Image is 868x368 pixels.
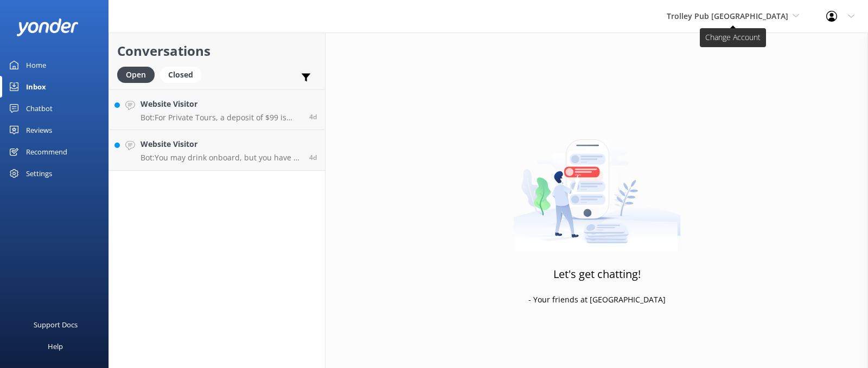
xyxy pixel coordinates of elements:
[48,335,63,357] div: Help
[109,89,325,130] a: Website VisitorBot:For Private Tours, a deposit of $99 is required. For Mixer Tours, payment is d...
[16,18,79,36] img: yonder-white-logo.png
[26,54,46,76] div: Home
[117,41,317,61] h2: Conversations
[117,67,155,83] div: Open
[667,11,788,21] span: Trolley Pub [GEOGRAPHIC_DATA]
[117,68,160,80] a: Open
[109,130,325,171] a: Website VisitorBot:You may drink onboard, but you have to follow the rules. No glass or liquor (e...
[141,113,301,122] p: Bot: For Private Tours, a deposit of $99 is required. For Mixer Tours, payment is due at the time...
[141,153,301,163] p: Bot: You may drink onboard, but you have to follow the rules. No glass or liquor (even if the gla...
[26,163,52,184] div: Settings
[26,98,53,119] div: Chatbot
[26,119,52,141] div: Reviews
[528,294,666,306] p: - Your friends at [GEOGRAPHIC_DATA]
[553,266,641,283] h3: Let's get chatting!
[141,138,301,150] h4: Website Visitor
[309,153,317,162] span: Sep 01 2025 08:32am (UTC -05:00) America/Cancun
[309,112,317,121] span: Sep 01 2025 11:41am (UTC -05:00) America/Cancun
[160,68,207,80] a: Closed
[26,76,46,98] div: Inbox
[160,67,201,83] div: Closed
[141,98,301,110] h4: Website Visitor
[34,314,78,335] div: Support Docs
[26,141,67,163] div: Recommend
[513,117,681,252] img: artwork of a man stealing a conversation from at giant smartphone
